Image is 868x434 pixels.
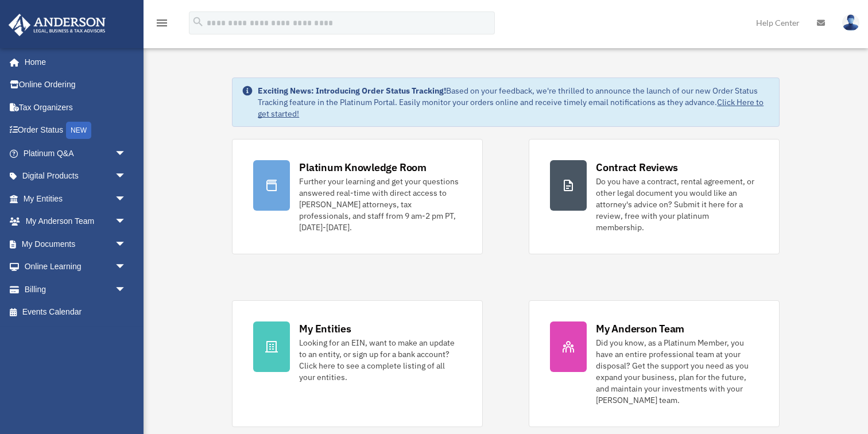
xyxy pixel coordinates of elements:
a: My Entitiesarrow_drop_down [8,187,144,210]
a: Platinum Knowledge Room Further your learning and get your questions answered real-time with dire... [232,139,483,254]
a: Contract Reviews Do you have a contract, rental agreement, or other legal document you would like... [529,139,780,254]
a: My Anderson Teamarrow_drop_down [8,210,144,233]
a: menu [155,20,169,30]
a: Platinum Q&Aarrow_drop_down [8,142,144,165]
a: Billingarrow_drop_down [8,278,144,301]
a: Events Calendar [8,301,144,324]
a: Online Learningarrow_drop_down [8,255,144,278]
a: Tax Organizers [8,96,144,119]
div: Did you know, as a Platinum Member, you have an entire professional team at your disposal? Get th... [596,337,758,406]
span: arrow_drop_down [115,165,138,188]
a: Home [8,51,138,73]
div: NEW [66,122,91,139]
a: Order StatusNEW [8,119,144,142]
a: My Anderson Team Did you know, as a Platinum Member, you have an entire professional team at your... [529,300,780,427]
div: Do you have a contract, rental agreement, or other legal document you would like an attorney's ad... [596,176,758,233]
span: arrow_drop_down [115,187,138,211]
strong: Exciting News: Introducing Order Status Tracking! [258,86,446,96]
span: arrow_drop_down [115,232,138,256]
a: My Entities Looking for an EIN, want to make an update to an entity, or sign up for a bank accoun... [232,300,483,427]
span: arrow_drop_down [115,210,138,234]
a: Click Here to get started! [258,97,764,119]
div: Looking for an EIN, want to make an update to an entity, or sign up for a bank account? Click her... [299,337,462,383]
div: Further your learning and get your questions answered real-time with direct access to [PERSON_NAM... [299,176,462,233]
span: arrow_drop_down [115,255,138,279]
span: arrow_drop_down [115,142,138,165]
span: arrow_drop_down [115,278,138,301]
i: menu [155,16,169,30]
div: My Entities [299,321,351,336]
img: Anderson Advisors Platinum Portal [5,14,109,36]
div: Based on your feedback, we're thrilled to announce the launch of our new Order Status Tracking fe... [258,85,770,119]
a: Digital Productsarrow_drop_down [8,165,144,188]
i: search [192,15,204,28]
a: Online Ordering [8,73,144,96]
div: Platinum Knowledge Room [299,160,427,175]
div: My Anderson Team [596,321,684,336]
img: User Pic [842,14,859,31]
a: My Documentsarrow_drop_down [8,232,144,255]
div: Contract Reviews [596,160,678,175]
